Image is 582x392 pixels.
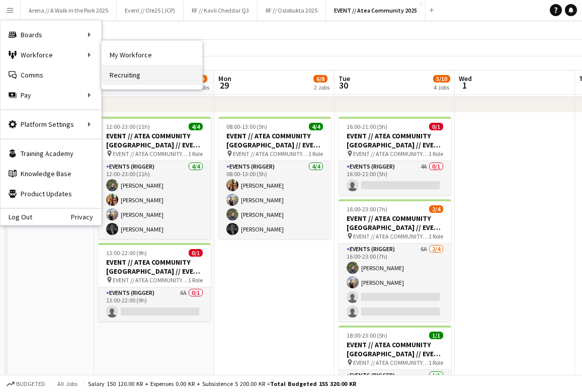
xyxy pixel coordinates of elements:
[353,359,429,366] span: EVENT // ATEA COMMUNITY [GEOGRAPHIC_DATA] // EVENT CREW
[189,249,203,257] span: 0/1
[218,117,331,239] app-job-card: 08:00-13:00 (5h)4/4EVENT // ATEA COMMUNITY [GEOGRAPHIC_DATA] // EVENT CREW EVENT // ATEA COMMUNIT...
[117,1,184,20] button: Event // Ole25 (JCP)
[270,380,356,387] span: Total Budgeted 155 320.00 KR
[98,117,211,239] app-job-card: 12:00-23:00 (11h)4/4EVENT // ATEA COMMUNITY [GEOGRAPHIC_DATA] // EVENT CREW EVENT // ATEA COMMUNI...
[98,243,211,322] app-job-card: 13:00-22:00 (9h)0/1EVENT // ATEA COMMUNITY [GEOGRAPHIC_DATA] // EVENT CREW EVENT // ATEA COMMUNIT...
[339,74,350,83] span: Tue
[71,213,101,221] a: Privacy
[308,150,323,158] span: 1 Role
[347,205,387,213] span: 16:00-23:00 (7h)
[429,150,443,158] span: 1 Role
[5,378,47,389] button: Budgeted
[429,332,443,339] span: 1/1
[353,232,429,240] span: EVENT // ATEA COMMUNITY [GEOGRAPHIC_DATA] // EVENT CREW
[98,287,211,322] app-card-role: Events (Rigger)6A0/113:00-22:00 (9h)
[189,123,203,130] span: 4/4
[337,80,350,91] span: 30
[459,74,472,83] span: Wed
[98,258,211,276] h3: EVENT // ATEA COMMUNITY [GEOGRAPHIC_DATA] // EVENT CREW
[1,85,101,105] div: Pay
[429,232,443,240] span: 1 Role
[347,332,387,339] span: 18:00-23:00 (5h)
[98,131,211,149] h3: EVENT // ATEA COMMUNITY [GEOGRAPHIC_DATA] // EVENT CREW
[1,164,101,184] a: Knowledge Base
[1,213,32,221] a: Log Out
[1,45,101,65] div: Workforce
[1,143,101,164] a: Training Academy
[314,84,329,91] div: 2 Jobs
[353,150,429,158] span: EVENT // ATEA COMMUNITY [GEOGRAPHIC_DATA] // EVENT CREW
[339,131,451,149] h3: EVENT // ATEA COMMUNITY [GEOGRAPHIC_DATA] // EVENT CREW
[1,65,101,85] a: Comms
[1,114,101,134] div: Platform Settings
[16,380,45,387] span: Budgeted
[98,161,211,239] app-card-role: Events (Rigger)4/412:00-23:00 (11h)[PERSON_NAME][PERSON_NAME][PERSON_NAME][PERSON_NAME]
[429,359,443,366] span: 1 Role
[326,1,426,20] button: EVENT // Atea Community 2025
[429,123,443,130] span: 0/1
[258,1,326,20] button: RF // Oslobukta 2025
[102,65,202,85] a: Recruiting
[339,161,451,195] app-card-role: Events (Rigger)4A0/116:00-21:00 (5h)
[433,75,450,83] span: 5/10
[106,249,147,257] span: 13:00-22:00 (9h)
[339,199,451,322] app-job-card: 16:00-23:00 (7h)2/4EVENT // ATEA COMMUNITY [GEOGRAPHIC_DATA] // EVENT CREW EVENT // ATEA COMMUNIT...
[184,1,258,20] button: RF // Kavli Cheddar Q3
[1,25,101,45] div: Boards
[1,184,101,204] a: Product Updates
[457,80,472,91] span: 1
[429,205,443,213] span: 2/4
[88,380,356,387] div: Salary 150 120.00 KR + Expenses 0.00 KR + Subsistence 5 200.00 KR =
[313,75,327,83] span: 6/8
[339,340,451,358] h3: EVENT // ATEA COMMUNITY [GEOGRAPHIC_DATA] // EVENT CREW
[106,123,150,130] span: 12:00-23:00 (11h)
[188,276,203,284] span: 1 Role
[339,117,451,195] app-job-card: 16:00-21:00 (5h)0/1EVENT // ATEA COMMUNITY [GEOGRAPHIC_DATA] // EVENT CREW EVENT // ATEA COMMUNIT...
[233,150,308,158] span: EVENT // ATEA COMMUNITY [GEOGRAPHIC_DATA] // EVENT CREW
[217,80,231,91] span: 29
[226,123,267,130] span: 08:00-13:00 (5h)
[339,244,451,322] app-card-role: Events (Rigger)6A2/416:00-23:00 (7h)[PERSON_NAME][PERSON_NAME]
[113,150,188,158] span: EVENT // ATEA COMMUNITY [GEOGRAPHIC_DATA] // EVENT CREW
[21,1,117,20] button: Arena // A Walk in the Park 2025
[434,84,450,91] div: 4 Jobs
[218,74,231,83] span: Mon
[188,150,203,158] span: 1 Role
[218,131,331,149] h3: EVENT // ATEA COMMUNITY [GEOGRAPHIC_DATA] // EVENT CREW
[347,123,387,130] span: 16:00-21:00 (5h)
[102,45,202,65] a: My Workforce
[339,214,451,232] h3: EVENT // ATEA COMMUNITY [GEOGRAPHIC_DATA] // EVENT CREW
[55,380,79,387] span: All jobs
[218,161,331,239] app-card-role: Events (Rigger)4/408:00-13:00 (5h)[PERSON_NAME][PERSON_NAME][PERSON_NAME][PERSON_NAME]
[113,276,188,284] span: EVENT // ATEA COMMUNITY [GEOGRAPHIC_DATA] // EVENT CREW LED
[309,123,323,130] span: 4/4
